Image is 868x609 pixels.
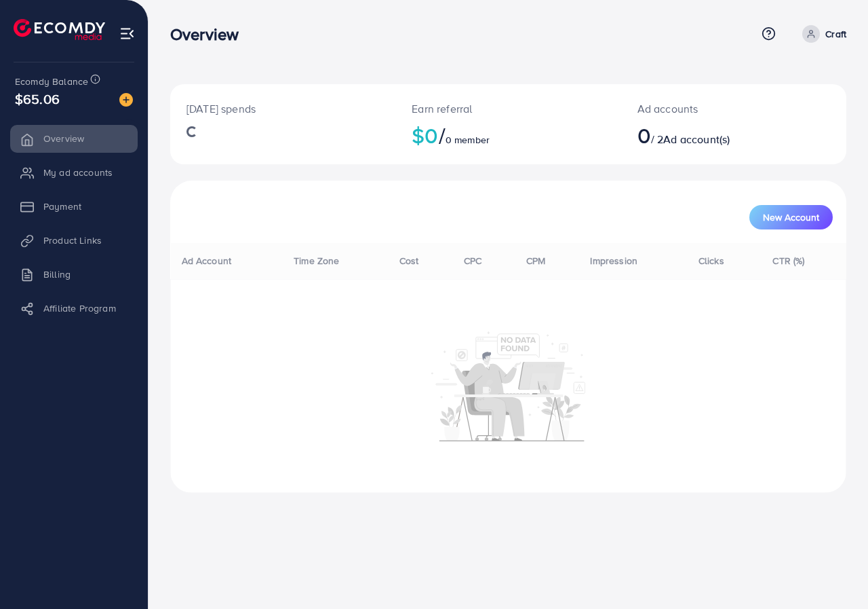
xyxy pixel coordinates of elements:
[439,119,446,151] span: /
[825,26,846,42] p: Craft
[15,75,88,88] span: Ecomdy Balance
[797,25,846,43] a: Craft
[170,24,250,44] h3: Overview
[186,100,379,117] p: [DATE] spends
[637,122,774,148] h2: / 2
[637,100,774,117] p: Ad accounts
[412,100,604,117] p: Earn referral
[15,89,60,109] span: $65.06
[119,93,133,107] img: image
[119,26,135,41] img: menu
[663,132,730,147] span: Ad account(s)
[446,133,490,147] span: 0 member
[749,205,833,229] button: New Account
[412,122,604,148] h2: $0
[14,19,105,40] img: logo
[637,119,651,151] span: 0
[763,213,819,222] span: New Account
